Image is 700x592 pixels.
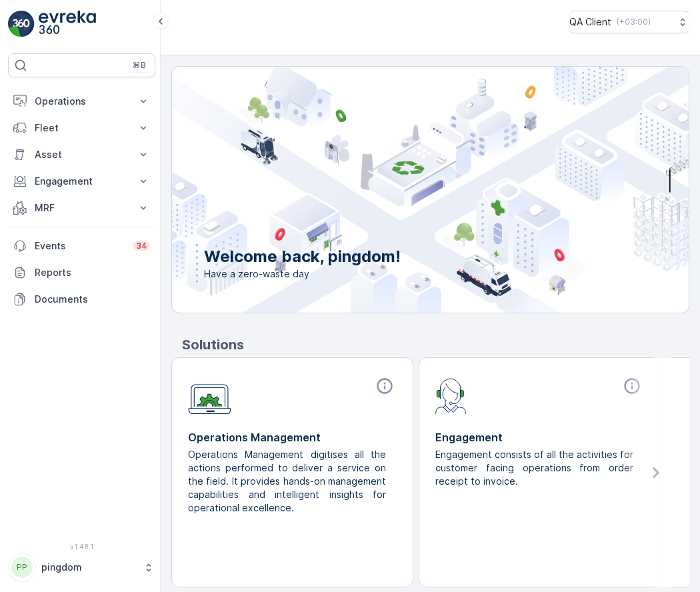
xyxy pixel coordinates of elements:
[35,201,129,215] p: MRF
[35,266,150,279] p: Reports
[188,429,397,445] p: Operations Management
[112,67,689,313] img: city illustration
[8,259,155,286] a: Reports
[8,168,155,195] button: Engagement
[11,557,33,578] div: PP
[435,448,633,488] p: Engagement consists of all the activities for customer facing operations from order receipt to in...
[8,543,155,551] span: v 1.48.1
[8,11,35,37] img: logo
[188,377,231,415] img: module-icon
[8,195,155,221] button: MRF
[204,246,401,267] p: Welcome back, pingdom!
[136,241,147,251] p: 34
[35,121,129,135] p: Fleet
[35,148,129,161] p: Asset
[8,233,155,259] a: Events34
[617,17,651,27] p: ( +03:00 )
[35,293,150,306] p: Documents
[35,95,129,108] p: Operations
[8,553,155,581] button: PPpingdom
[435,429,644,445] p: Engagement
[8,141,155,168] button: Asset
[35,175,129,188] p: Engagement
[8,286,155,313] a: Documents
[569,15,611,29] p: QA Client
[39,11,96,37] img: logo_light-DOdMpM7g.png
[8,88,155,115] button: Operations
[133,60,146,71] p: ⌘B
[8,115,155,141] button: Fleet
[35,239,125,253] p: Events
[41,561,137,574] p: pingdom
[435,377,467,414] img: module-icon
[569,11,689,33] button: QA Client(+03:00)
[182,335,689,355] p: Solutions
[204,267,401,281] span: Have a zero-waste day
[188,448,386,515] p: Operations Management digitises all the actions performed to deliver a service on the field. It p...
